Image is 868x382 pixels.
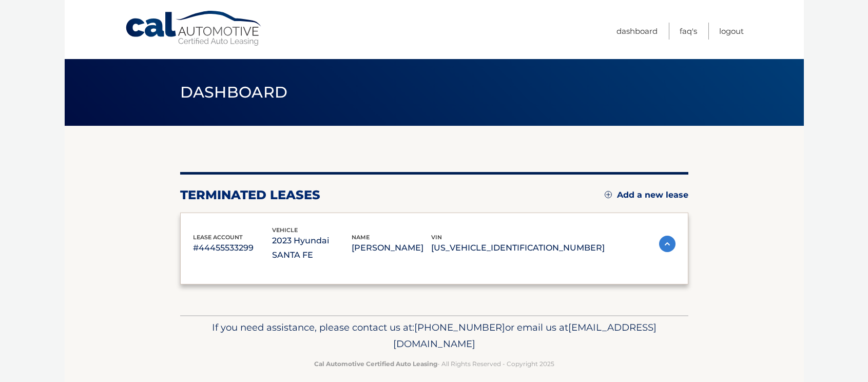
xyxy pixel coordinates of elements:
a: Add a new lease [605,190,688,200]
p: - All Rights Reserved - Copyright 2025 [187,358,682,369]
a: Cal Automotive [125,10,263,47]
p: [US_VEHICLE_IDENTIFICATION_NUMBER] [431,241,605,255]
span: Dashboard [180,83,288,102]
p: 2023 Hyundai SANTA FE [272,234,352,262]
p: If you need assistance, please contact us at: or email us at [187,319,682,352]
img: accordion-active.svg [659,236,676,252]
a: Logout [719,23,744,40]
span: [PHONE_NUMBER] [414,321,505,333]
a: Dashboard [616,23,658,40]
p: #44455533299 [193,241,273,255]
p: [PERSON_NAME] [352,241,431,255]
span: vin [431,234,442,241]
strong: Cal Automotive Certified Auto Leasing [314,360,437,368]
h2: terminated leases [180,187,320,203]
span: vehicle [272,226,298,234]
img: add.svg [605,191,612,198]
a: FAQ's [680,23,697,40]
span: lease account [193,234,243,241]
span: name [352,234,370,241]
